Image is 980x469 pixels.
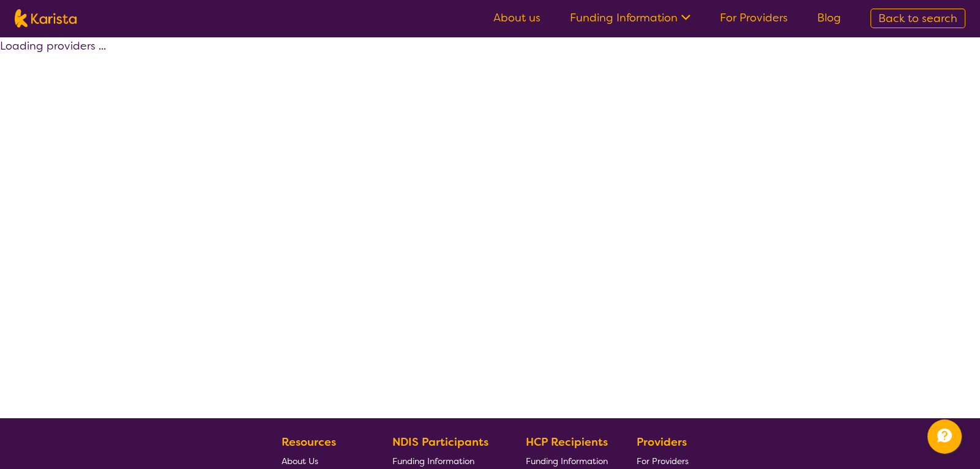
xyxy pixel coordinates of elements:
span: Funding Information [526,456,608,467]
a: For Providers [720,10,788,25]
a: Funding Information [570,10,690,25]
img: Karista logo [15,9,77,28]
a: Back to search [870,9,965,28]
b: HCP Recipients [526,435,608,449]
button: Channel Menu [927,419,962,454]
b: NDIS Participants [392,435,488,449]
b: Resources [282,435,336,449]
span: Funding Information [392,456,474,467]
span: About Us [282,456,318,467]
a: Blog [817,10,841,25]
a: About us [493,10,540,25]
b: Providers [637,435,687,449]
span: Back to search [878,11,957,26]
span: For Providers [637,456,689,467]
